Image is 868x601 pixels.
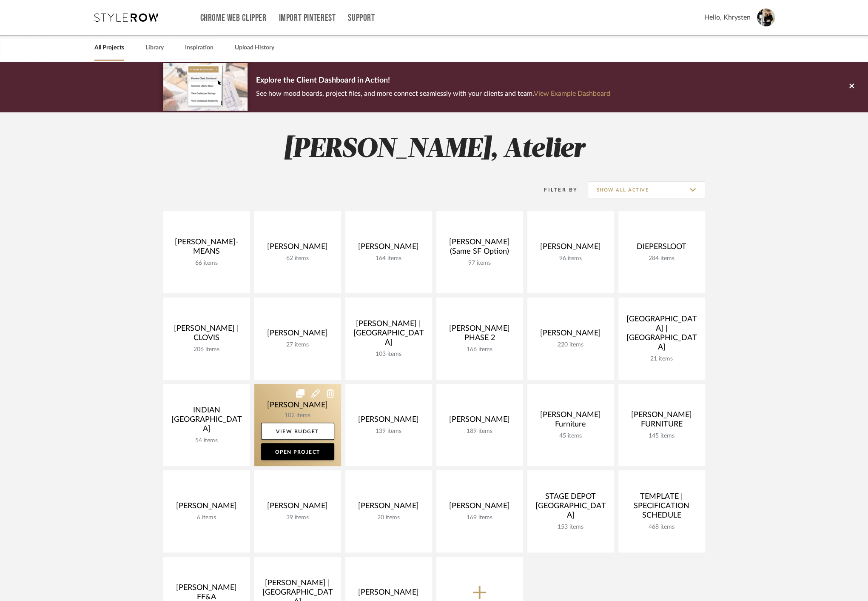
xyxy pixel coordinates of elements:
div: 27 items [261,341,334,349]
div: [PERSON_NAME] [352,415,425,428]
div: 39 items [261,514,334,521]
div: 164 items [352,255,425,262]
div: 145 items [625,432,698,440]
div: [PERSON_NAME] [261,242,334,255]
a: Import Pinterest [279,14,336,22]
div: [PERSON_NAME] Furniture [534,410,607,432]
a: View Example Dashboard [534,90,610,97]
div: [PERSON_NAME] [443,415,516,428]
div: 62 items [261,255,334,262]
div: [PERSON_NAME] [170,501,243,514]
div: 54 items [170,437,243,444]
h2: [PERSON_NAME], Atelier [128,134,740,166]
div: 468 items [625,524,698,531]
div: INDIAN [GEOGRAPHIC_DATA] [170,406,243,437]
div: [PERSON_NAME] (Same SF Option) [443,238,516,260]
div: 139 items [352,428,425,435]
div: TEMPLATE | SPECIFICATION SCHEDULE [625,492,698,524]
div: STAGE DEPOT [GEOGRAPHIC_DATA] [534,492,607,524]
div: 21 items [625,355,698,363]
div: 220 items [534,341,607,349]
div: [PERSON_NAME] [443,501,516,514]
p: Explore the Client Dashboard in Action! [256,74,610,88]
div: [PERSON_NAME] PHASE 2 [443,324,516,346]
div: 97 items [443,260,516,267]
a: Support [348,14,375,22]
div: [PERSON_NAME] [261,329,334,341]
div: 153 items [534,524,607,531]
img: d5d033c5-7b12-40c2-a960-1ecee1989c38.png [163,63,248,110]
a: Inspiration [185,42,213,54]
a: Chrome Web Clipper [200,14,267,22]
div: 20 items [352,514,425,521]
div: [PERSON_NAME] [534,329,607,341]
div: 166 items [443,346,516,353]
div: 206 items [170,346,243,353]
div: [PERSON_NAME] [352,588,425,601]
img: avatar [757,9,775,26]
div: [PERSON_NAME] [352,501,425,514]
div: 284 items [625,255,698,262]
a: Open Project [261,443,334,460]
div: [GEOGRAPHIC_DATA] | [GEOGRAPHIC_DATA] [625,315,698,355]
a: View Budget [261,423,334,440]
a: Library [145,42,164,54]
div: 6 items [170,514,243,521]
div: 189 items [443,428,516,435]
div: [PERSON_NAME]-MEANS [170,238,243,260]
div: 66 items [170,260,243,267]
div: [PERSON_NAME] [261,501,334,514]
a: Upload History [235,42,274,54]
div: [PERSON_NAME] [352,242,425,255]
p: See how mood boards, project files, and more connect seamlessly with your clients and team. [256,88,610,100]
div: [PERSON_NAME] | [GEOGRAPHIC_DATA] [352,319,425,351]
div: Filter By [533,186,578,194]
div: [PERSON_NAME] | CLOVIS [170,324,243,346]
div: [PERSON_NAME] FURNITURE [625,410,698,432]
div: 169 items [443,514,516,521]
span: Hello, Khrysten [704,12,751,23]
div: 96 items [534,255,607,262]
a: All Projects [94,42,124,54]
div: 45 items [534,432,607,440]
div: [PERSON_NAME] [534,242,607,255]
div: 103 items [352,351,425,358]
div: DIEPERSLOOT [625,242,698,255]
